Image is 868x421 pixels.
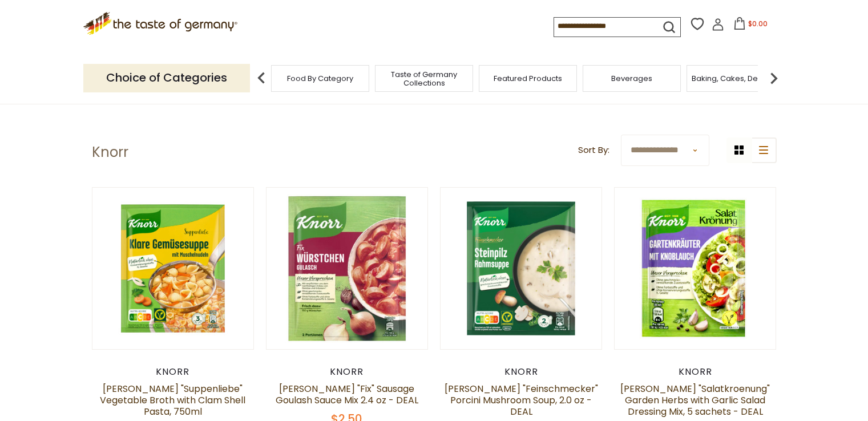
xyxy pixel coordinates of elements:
img: Knorr Klare Gemusesuppe [92,188,254,349]
h1: Knorr [92,144,128,161]
div: Knorr [440,366,603,378]
div: Knorr [266,366,429,378]
a: [PERSON_NAME] "Fix" Sausage Goulash Sauce Mix 2.4 oz - DEAL [276,382,418,407]
img: Knorr "Fix" Sausage Goulash Sauce Mix 2.4 oz - DEAL [267,188,428,349]
a: [PERSON_NAME] "Feinschmecker" Porcini Mushroom Soup, 2.0 oz - DEAL [445,382,598,418]
a: Food By Category [287,74,353,83]
button: $0.00 [726,17,775,34]
a: Beverages [611,74,652,83]
img: Knorr Feinschmecker Porcini Mushroom Soup [441,188,602,349]
a: Taste of Germany Collections [378,70,470,87]
img: next arrow [762,67,785,90]
a: [PERSON_NAME] "Salatkroenung" Garden Herbs with Garlic Salad Dressing Mix, 5 sachets - DEAL [620,382,770,418]
label: Sort By: [578,143,609,157]
img: previous arrow [250,67,273,90]
a: Baking, Cakes, Desserts [692,74,780,83]
div: Knorr [614,366,777,378]
p: Choice of Categories [83,64,250,92]
a: Featured Products [494,74,562,83]
span: $0.00 [748,19,768,29]
div: Knorr [92,366,255,378]
a: [PERSON_NAME] "Suppenliebe" Vegetable Broth with Clam Shell Pasta, 750ml [100,382,245,418]
img: Knorr "Salatkroenung" Garden Herbs with Garlic Salad Dressing Mix, 5 sachets - DEAL [615,188,776,349]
